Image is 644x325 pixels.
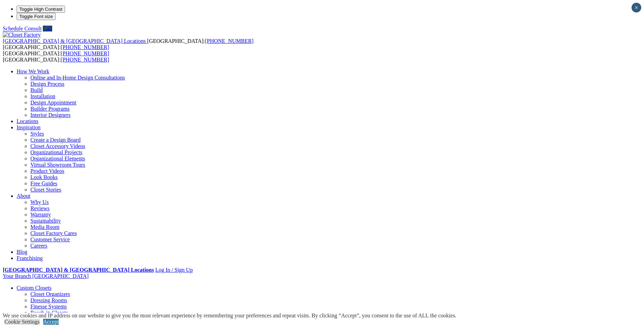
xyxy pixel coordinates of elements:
a: Online and In-Home Design Consultations [30,75,125,81]
a: Finesse Systems [30,304,67,309]
img: Closet Factory [3,32,41,38]
a: Build [30,87,43,93]
a: Customer Service [30,236,70,242]
a: Product Videos [30,168,64,174]
a: How We Work [17,68,49,74]
a: About [17,193,30,199]
a: Blog [17,249,27,255]
a: Inspiration [17,124,40,130]
a: Organizational Elements [30,156,85,161]
a: Media Room [30,224,59,230]
span: Your Branch [3,273,31,279]
a: [GEOGRAPHIC_DATA] & [GEOGRAPHIC_DATA] Locations [3,38,147,44]
a: Create a Design Board [30,137,80,143]
a: Closet Accessory Videos [30,143,85,149]
a: Warranty [30,212,51,217]
a: Organizational Projects [30,149,82,155]
a: Builder Programs [30,106,69,112]
a: Design Process [30,81,64,87]
a: Locations [17,118,38,124]
a: Schedule Consult [3,26,41,31]
button: Toggle Font size [17,13,56,20]
a: [GEOGRAPHIC_DATA] & [GEOGRAPHIC_DATA] Locations [3,267,154,273]
button: Close [632,3,641,12]
a: [PHONE_NUMBER] [61,44,109,50]
a: Log In / Sign Up [155,267,192,273]
a: Your Branch [GEOGRAPHIC_DATA] [3,273,89,279]
a: [PHONE_NUMBER] [61,57,109,63]
span: Toggle Font size [19,14,53,19]
a: Sustainability [30,218,61,224]
a: [PHONE_NUMBER] [61,50,109,56]
a: Cookie Settings [4,319,40,325]
a: [PHONE_NUMBER] [205,38,253,44]
a: Styles [30,131,44,137]
button: Toggle High Contrast [17,6,65,13]
a: Closet Stories [30,187,61,193]
a: Custom Closets [17,285,51,291]
a: Virtual Showroom Tours [30,162,85,168]
a: Dressing Rooms [30,297,67,303]
a: Accept [43,319,59,325]
span: [GEOGRAPHIC_DATA] [32,273,88,279]
a: Closet Factory Cares [30,230,77,236]
a: Reach-in Closets [30,310,68,316]
a: Free Guides [30,180,57,186]
a: Interior Designers [30,112,70,118]
div: We use cookies and IP address on our website to give you the most relevant experience by remember... [3,313,456,319]
a: Careers [30,243,47,249]
a: Why Us [30,199,49,205]
a: Franchising [17,255,43,261]
span: [GEOGRAPHIC_DATA]: [GEOGRAPHIC_DATA]: [3,50,109,63]
span: Toggle High Contrast [19,7,62,12]
span: [GEOGRAPHIC_DATA]: [GEOGRAPHIC_DATA]: [3,38,254,50]
a: Installation [30,93,55,99]
a: Closet Organizers [30,291,70,297]
a: Look Books [30,174,58,180]
span: [GEOGRAPHIC_DATA] & [GEOGRAPHIC_DATA] Locations [3,38,146,44]
a: Design Appointment [30,100,76,105]
a: Reviews [30,205,49,211]
a: Call [43,26,52,31]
